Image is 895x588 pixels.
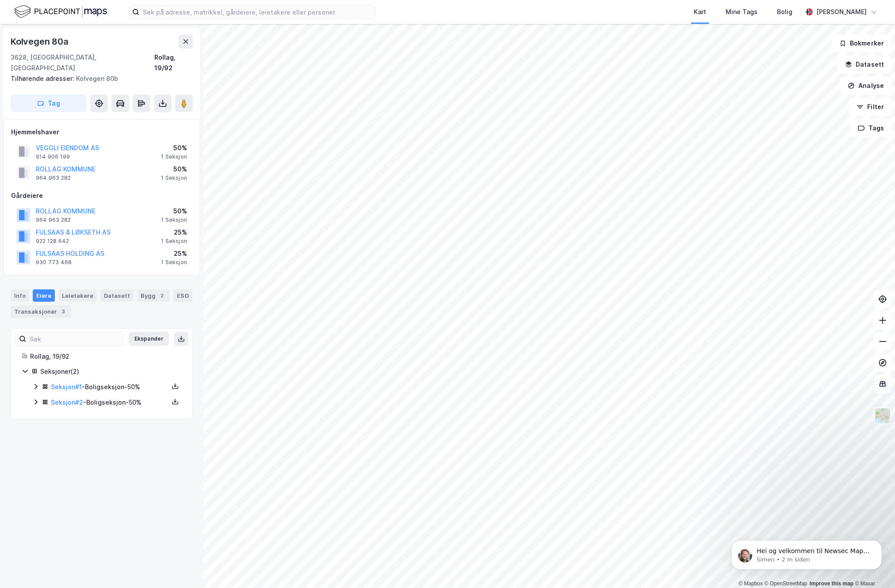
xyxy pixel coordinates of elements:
[36,153,70,160] div: 914 906 199
[40,366,182,377] div: Seksjoner ( 2 )
[161,206,187,216] div: 50%
[36,238,69,245] div: 922 128 642
[51,398,83,406] a: Seksjon#2
[33,289,55,302] div: Eiere
[11,127,192,137] div: Hjemmelshaver
[11,289,29,302] div: Info
[718,522,895,584] iframe: Intercom notifications melding
[11,95,87,112] button: Tag
[694,7,706,17] div: Kart
[173,289,192,302] div: ESG
[30,351,182,362] div: Rollag, 19/92
[11,305,71,318] div: Transaksjoner
[738,580,763,587] a: Mapbox
[838,56,891,73] button: Datasett
[161,175,187,182] div: 1 Seksjon
[816,7,867,17] div: [PERSON_NAME]
[161,143,187,153] div: 50%
[810,580,853,587] a: Improve this map
[139,5,375,19] input: Søk på adresse, matrikkel, gårdeiere, leietakere eller personer
[840,77,891,95] button: Analyse
[129,332,169,346] button: Ekspander
[850,119,891,137] button: Tags
[161,216,187,224] div: 1 Seksjon
[36,175,71,182] div: 964 963 282
[161,153,187,160] div: 1 Seksjon
[137,289,170,302] div: Bygg
[51,397,168,408] div: - Boligseksjon - 50%
[832,34,891,52] button: Bokmerker
[36,216,71,224] div: 964 963 282
[157,291,166,300] div: 2
[161,259,187,266] div: 1 Seksjon
[11,190,192,201] div: Gårdeiere
[58,289,97,302] div: Leietakere
[154,52,193,73] div: Rollag, 19/92
[36,259,72,266] div: 930 773 468
[726,7,757,17] div: Mine Tags
[51,382,168,392] div: - Boligseksjon - 50%
[11,73,186,84] div: Kolvegen 80b
[161,248,187,259] div: 25%
[777,7,792,17] div: Bolig
[11,34,70,49] div: Kolvegen 80a
[161,238,187,245] div: 1 Seksjon
[11,75,76,82] span: Tilhørende adresser:
[765,580,807,587] a: OpenStreetMap
[14,4,107,19] img: logo.f888ab2527a4732fd821a326f86c7f29.svg
[11,52,154,73] div: 3628, [GEOGRAPHIC_DATA], [GEOGRAPHIC_DATA]
[161,227,187,238] div: 25%
[59,307,68,316] div: 3
[849,98,891,116] button: Filter
[51,383,82,391] a: Seksjon#1
[874,407,891,424] img: Z
[161,164,187,175] div: 50%
[26,332,123,345] input: Søk
[100,289,134,302] div: Datasett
